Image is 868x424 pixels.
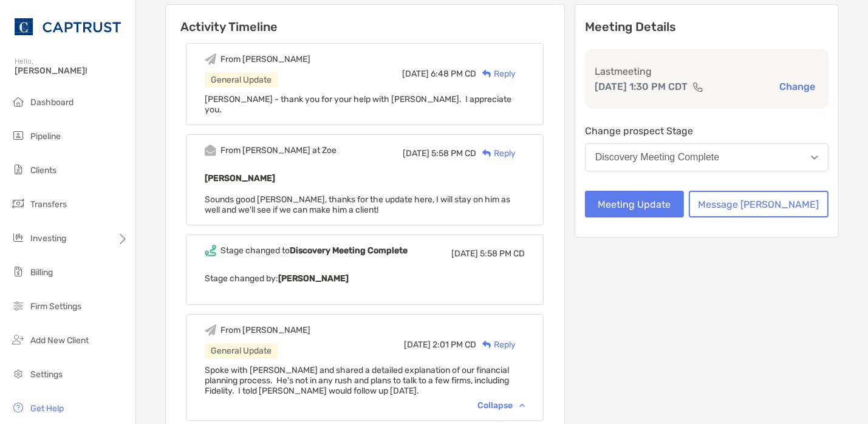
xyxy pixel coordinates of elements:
img: Chevron icon [519,403,525,407]
span: Firm Settings [30,301,81,312]
div: General Update [205,343,278,358]
img: CAPTRUST Logo [15,5,121,49]
img: pipeline icon [11,128,26,143]
img: transfers icon [11,196,26,211]
div: From [PERSON_NAME] [220,54,310,64]
div: From [PERSON_NAME] [220,325,310,335]
p: Stage changed by: [205,271,525,286]
img: communication type [692,82,703,92]
img: Open dropdown arrow [811,156,818,160]
span: [DATE] [403,148,429,159]
img: dashboard icon [11,94,26,109]
img: investing icon [11,230,26,245]
h6: Activity Timeline [166,5,564,34]
span: [DATE] [404,340,431,350]
button: Meeting Update [585,191,684,217]
button: Message [PERSON_NAME] [689,191,829,217]
span: Transfers [30,199,67,210]
span: Spoke with [PERSON_NAME] and shared a detailed explanation of our financial planning process. He'... [205,365,509,396]
span: 2:01 PM CD [432,340,476,350]
span: Clients [30,165,56,176]
img: clients icon [11,162,26,177]
img: settings icon [11,366,26,381]
img: Reply icon [482,70,491,78]
div: Collapse [477,400,525,411]
img: Reply icon [482,341,491,349]
span: Get Help [30,403,64,414]
img: add_new_client icon [11,332,26,347]
span: 5:58 PM CD [431,148,476,159]
span: Dashboard [30,97,73,108]
img: Event icon [205,245,216,256]
img: billing icon [11,264,26,279]
span: Pipeline [30,131,61,142]
button: Change [776,80,819,93]
img: get-help icon [11,400,26,415]
div: Discovery Meeting Complete [595,152,720,163]
img: Event icon [205,324,216,336]
b: [PERSON_NAME] [205,173,275,183]
span: Billing [30,267,53,278]
div: Reply [476,67,516,80]
p: Last meeting [595,64,819,79]
span: Investing [30,233,66,244]
span: Settings [30,369,63,380]
p: Meeting Details [585,19,829,35]
span: 6:48 PM CD [431,69,476,79]
p: Change prospect Stage [585,123,829,138]
div: Reply [476,147,516,160]
span: [DATE] [402,69,429,79]
span: Sounds good [PERSON_NAME], thanks for the update here, I will stay on him as well and we'll see i... [205,194,510,215]
span: [PERSON_NAME] - thank you for your help with [PERSON_NAME]. I appreciate you. [205,94,511,115]
div: Stage changed to [220,245,408,256]
img: Event icon [205,145,216,156]
button: Discovery Meeting Complete [585,143,829,171]
div: From [PERSON_NAME] at Zoe [220,145,337,156]
img: Event icon [205,53,216,65]
span: [PERSON_NAME]! [15,66,128,76]
p: [DATE] 1:30 PM CDT [595,79,688,94]
span: Add New Client [30,335,89,346]
span: 5:58 PM CD [480,248,525,259]
div: General Update [205,72,278,87]
span: [DATE] [451,248,478,259]
div: Reply [476,338,516,351]
b: Discovery Meeting Complete [290,245,408,256]
b: [PERSON_NAME] [278,273,349,284]
img: firm-settings icon [11,298,26,313]
img: Reply icon [482,149,491,157]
